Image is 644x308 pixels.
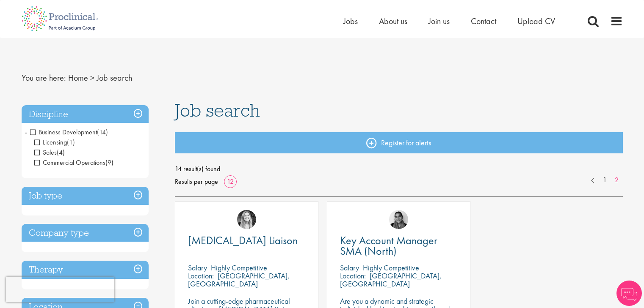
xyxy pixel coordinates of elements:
[6,277,114,302] iframe: reCAPTCHA
[428,16,450,27] a: Join us
[34,158,105,167] span: Commercial Operations
[379,16,407,27] a: About us
[68,72,88,83] a: breadcrumb link
[97,128,108,136] span: (14)
[67,138,75,147] span: (1)
[188,271,290,289] p: [GEOGRAPHIC_DATA], [GEOGRAPHIC_DATA]
[340,271,442,289] p: [GEOGRAPHIC_DATA], [GEOGRAPHIC_DATA]
[340,235,457,256] a: Key Account Manager SMA (North)
[517,16,555,27] a: Upload CV
[34,138,67,147] span: Licensing
[340,263,359,273] span: Salary
[188,263,207,273] span: Salary
[224,177,237,186] a: 12
[611,175,623,185] a: 2
[22,224,149,242] h3: Company type
[616,281,642,306] img: Chatbot
[188,233,298,248] span: [MEDICAL_DATA] Liaison
[175,163,623,175] span: 14 result(s) found
[22,105,149,123] h3: Discipline
[105,158,113,167] span: (9)
[22,187,149,205] h3: Job type
[211,263,267,273] p: Highly Competitive
[34,138,75,147] span: Licensing
[237,210,256,229] img: Manon Fuller
[97,72,132,83] span: Job search
[90,72,94,83] span: >
[188,271,214,281] span: Location:
[34,158,113,167] span: Commercial Operations
[363,263,419,273] p: Highly Competitive
[22,261,149,279] h3: Therapy
[175,132,623,153] a: Register for alerts
[340,271,366,281] span: Location:
[57,148,65,157] span: (4)
[340,233,437,258] span: Key Account Manager SMA (North)
[30,128,97,136] span: Business Development
[471,16,496,27] a: Contact
[34,148,65,157] span: Sales
[175,99,260,122] span: Job search
[188,235,305,246] a: [MEDICAL_DATA] Liaison
[389,210,408,229] img: Anjali Parbhu
[25,125,27,138] span: -
[30,128,108,136] span: Business Development
[599,175,611,185] a: 1
[343,16,358,27] a: Jobs
[34,148,57,157] span: Sales
[22,72,66,83] span: You are here:
[175,175,218,188] span: Results per page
